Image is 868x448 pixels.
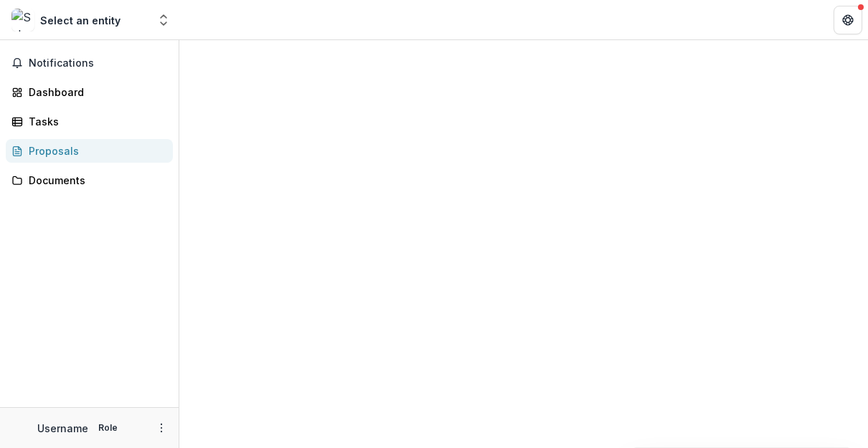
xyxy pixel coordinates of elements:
[6,139,173,163] a: Proposals
[37,421,88,436] p: Username
[834,6,862,34] button: Get Help
[29,57,167,70] span: Notifications
[29,114,161,129] div: Tasks
[29,85,161,100] div: Dashboard
[94,421,122,434] p: Role
[154,6,174,34] button: Open entity switcher
[6,80,173,104] a: Dashboard
[6,168,173,192] a: Documents
[29,143,161,158] div: Proposals
[40,13,121,28] div: Select an entity
[6,110,173,133] a: Tasks
[153,419,170,437] button: More
[11,9,34,32] img: Select an entity
[6,52,173,75] button: Notifications
[29,173,161,188] div: Documents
